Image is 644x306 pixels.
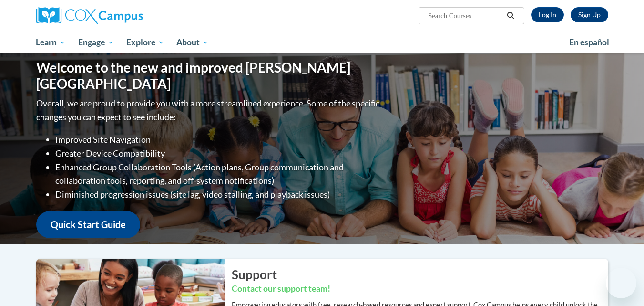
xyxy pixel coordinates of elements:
a: Explore [120,32,171,53]
h3: Contact our support team! [232,283,608,295]
a: Quick Start Guide [36,211,140,238]
div: Main menu [22,32,623,53]
li: Greater Device Compatibility [55,147,382,160]
h1: Welcome to the new and improved [PERSON_NAME][GEOGRAPHIC_DATA] [36,60,382,92]
iframe: Button to launch messaging window [606,268,636,298]
h2: Support [232,266,608,283]
span: Engage [78,37,114,48]
input: Search Courses [427,10,503,21]
img: Cox Campus [36,7,143,24]
span: Explore [126,37,164,48]
button: Search [503,10,518,21]
a: About [170,32,215,53]
a: Register [571,7,608,22]
li: Improved Site Navigation [55,133,382,147]
a: Engage [72,32,120,53]
a: Log In [531,7,564,22]
a: En español [563,32,615,53]
span: En español [569,37,609,47]
li: Diminished progression issues (site lag, video stalling, and playback issues) [55,188,382,201]
a: Learn [30,32,72,53]
p: Overall, we are proud to provide you with a more streamlined experience. Some of the specific cha... [36,96,382,124]
span: Learn [36,37,66,48]
a: Cox Campus [36,7,217,24]
li: Enhanced Group Collaboration Tools (Action plans, Group communication and collaboration tools, re... [55,160,382,188]
span: About [176,37,209,48]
